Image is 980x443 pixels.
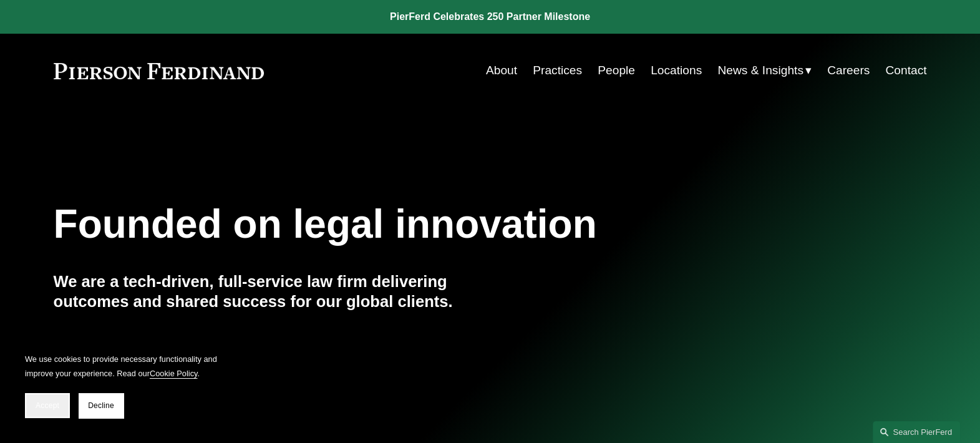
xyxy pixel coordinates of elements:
span: Decline [88,401,114,410]
section: Cookie banner [12,339,237,431]
button: Decline [79,393,124,418]
a: Practices [533,59,582,82]
h1: Founded on legal innovation [54,202,782,247]
button: Accept [25,393,70,418]
a: People [598,59,635,82]
a: folder dropdown [717,59,812,82]
h4: We are a tech-driven, full-service law firm delivering outcomes and shared success for our global... [54,271,490,312]
p: We use cookies to provide necessary functionality and improve your experience. Read our . [25,352,225,381]
span: News & Insights [717,60,803,82]
a: Careers [827,59,870,82]
a: Search this site [873,421,960,443]
a: About [486,59,517,82]
span: Accept [36,401,59,410]
a: Contact [885,59,926,82]
a: Locations [651,59,702,82]
a: Cookie Policy [150,369,198,378]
